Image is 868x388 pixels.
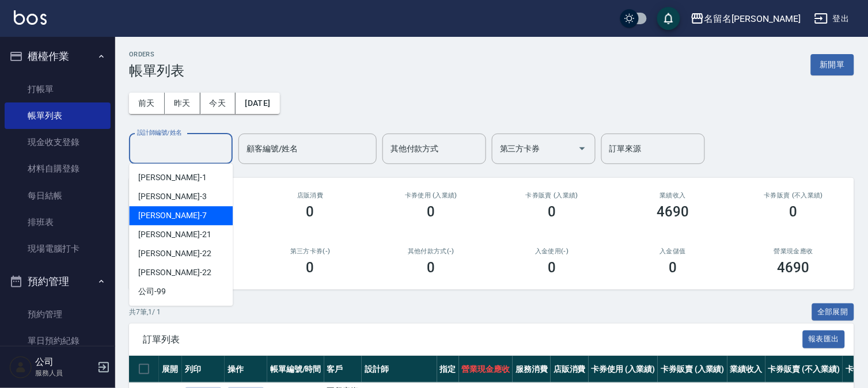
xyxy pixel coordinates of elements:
[264,248,357,255] h2: 第三方卡券(-)
[589,356,658,383] th: 卡券使用 (入業績)
[747,248,840,255] h2: 營業現金應收
[657,204,689,220] h3: 4690
[5,301,111,328] a: 預約管理
[137,128,182,137] label: 設計師編號/姓名
[264,192,357,199] h2: 店販消費
[5,155,111,182] a: 材料自購登錄
[138,210,206,222] span: [PERSON_NAME] -7
[5,41,111,71] button: 櫃檯作業
[138,267,211,279] span: [PERSON_NAME] -22
[5,182,111,209] a: 每日結帳
[138,248,211,260] span: [PERSON_NAME] -22
[811,54,854,75] button: 新開單
[129,93,165,114] button: 前天
[138,286,166,298] span: 公司 -99
[159,356,182,383] th: 展開
[14,10,47,25] img: Logo
[306,260,314,276] h3: 0
[811,59,854,70] a: 新開單
[551,356,589,383] th: 店販消費
[143,334,803,345] span: 訂單列表
[790,204,798,220] h3: 0
[573,139,592,158] button: Open
[306,204,314,220] h3: 0
[5,129,111,155] a: 現金收支登錄
[182,356,225,383] th: 列印
[657,7,680,30] button: save
[236,93,279,114] button: [DATE]
[427,260,435,276] h3: 0
[138,172,206,184] span: [PERSON_NAME] -1
[803,330,846,348] button: 報表匯出
[747,192,840,199] h2: 卡券販賣 (不入業績)
[686,7,805,31] button: 名留名[PERSON_NAME]
[9,356,32,379] img: Person
[129,307,161,317] p: 共 7 筆, 1 / 1
[5,328,111,354] a: 單日預約紀錄
[5,102,111,129] a: 帳單列表
[658,356,727,383] th: 卡券販賣 (入業績)
[505,248,598,255] h2: 入金使用(-)
[165,93,200,114] button: 昨天
[812,303,855,321] button: 全部展開
[5,267,111,296] button: 預約管理
[778,260,810,276] h3: 4690
[626,248,719,255] h2: 入金儲值
[626,192,719,199] h2: 業績收入
[362,356,437,383] th: 設計師
[129,63,184,79] h3: 帳單列表
[385,192,478,199] h2: 卡券使用 (入業績)
[505,192,598,199] h2: 卡券販賣 (入業績)
[548,204,556,220] h3: 0
[138,229,211,241] span: [PERSON_NAME] -21
[35,356,94,368] h5: 公司
[5,235,111,262] a: 現場電腦打卡
[704,12,801,26] div: 名留名[PERSON_NAME]
[200,93,236,114] button: 今天
[669,260,677,276] h3: 0
[459,356,513,383] th: 營業現金應收
[129,51,184,58] h2: ORDERS
[427,204,435,220] h3: 0
[35,368,94,378] p: 服務人員
[5,209,111,235] a: 排班表
[385,248,478,255] h2: 其他付款方式(-)
[138,191,206,203] span: [PERSON_NAME] -3
[727,356,765,383] th: 業績收入
[267,356,324,383] th: 帳單編號/時間
[5,76,111,102] a: 打帳單
[324,356,362,383] th: 客戶
[437,356,459,383] th: 指定
[810,8,854,29] button: 登出
[513,356,551,383] th: 服務消費
[765,356,843,383] th: 卡券販賣 (不入業績)
[803,333,846,344] a: 報表匯出
[548,260,556,276] h3: 0
[225,356,267,383] th: 操作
